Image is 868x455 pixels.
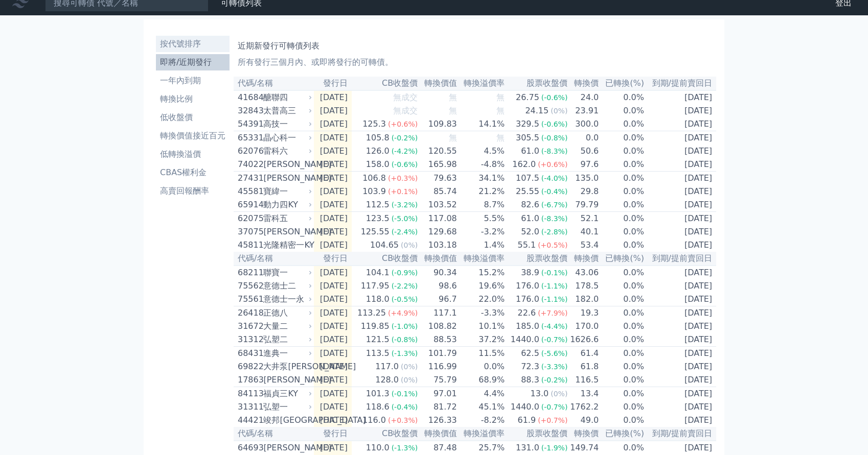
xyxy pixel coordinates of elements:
[599,279,645,293] td: 0.0%
[599,90,645,104] td: 0.0%
[156,54,230,70] a: 即將/近期發行
[645,373,716,387] td: [DATE]
[645,320,716,333] td: [DATE]
[449,106,457,115] span: 無
[418,158,458,172] td: 165.98
[238,239,261,251] div: 45811
[392,322,418,330] span: (-1.0%)
[458,145,505,158] td: 4.5%
[156,146,230,162] a: 低轉換溢價
[568,77,599,90] th: 轉換價
[599,145,645,158] td: 0.0%
[263,293,310,305] div: 意德士一永
[645,252,716,266] th: 到期/提前賣回日
[392,282,418,290] span: (-2.2%)
[238,320,261,332] div: 31672
[599,360,645,373] td: 0.0%
[314,117,352,131] td: [DATE]
[505,77,568,90] th: 股票收盤價
[599,131,645,145] td: 0.0%
[458,117,505,131] td: 14.1%
[514,172,541,184] div: 107.5
[599,306,645,320] td: 0.0%
[538,160,567,169] span: (+0.6%)
[234,77,314,90] th: 代碼/名稱
[392,295,418,303] span: (-0.5%)
[314,225,352,238] td: [DATE]
[458,158,505,172] td: -4.8%
[355,307,388,319] div: 113.25
[514,293,541,305] div: 176.0
[599,158,645,172] td: 0.0%
[458,238,505,252] td: 1.4%
[392,336,418,344] span: (-0.8%)
[418,387,458,401] td: 97.01
[238,333,261,346] div: 31312
[263,307,310,319] div: 正德八
[458,387,505,401] td: 4.4%
[568,131,599,145] td: 0.0
[263,118,310,130] div: 高技一
[568,387,599,401] td: 13.4
[541,134,568,142] span: (-0.8%)
[519,212,541,225] div: 61.0
[645,104,716,117] td: [DATE]
[449,133,457,142] span: 無
[263,199,310,211] div: 動力四KY
[238,347,261,360] div: 68431
[519,199,541,211] div: 82.6
[263,347,310,360] div: 進典一
[516,307,538,319] div: 22.6
[568,266,599,279] td: 43.06
[418,185,458,198] td: 85.74
[238,388,261,400] div: 84113
[314,333,352,347] td: [DATE]
[373,374,401,386] div: 128.0
[519,145,541,157] div: 61.0
[458,347,505,361] td: 11.5%
[458,225,505,238] td: -3.2%
[568,306,599,320] td: 19.3
[458,333,505,347] td: 37.2%
[568,104,599,117] td: 23.91
[156,128,230,144] a: 轉換價值接近百元
[392,269,418,277] span: (-0.9%)
[418,279,458,293] td: 98.6
[599,117,645,131] td: 0.0%
[568,198,599,212] td: 79.79
[514,91,541,104] div: 26.75
[645,306,716,320] td: [DATE]
[314,212,352,226] td: [DATE]
[449,92,457,102] span: 無
[516,239,538,251] div: 55.1
[388,187,418,196] span: (+0.1%)
[388,120,418,128] span: (+0.6%)
[156,130,230,142] li: 轉換價值接近百元
[314,158,352,172] td: [DATE]
[568,90,599,104] td: 24.0
[541,349,568,357] span: (-5.6%)
[314,279,352,293] td: [DATE]
[418,347,458,361] td: 101.79
[401,376,418,384] span: (0%)
[360,118,388,130] div: 125.3
[418,212,458,226] td: 117.08
[514,280,541,292] div: 176.0
[541,269,568,277] span: (-0.1%)
[392,214,418,223] span: (-5.0%)
[645,212,716,226] td: [DATE]
[392,160,418,169] span: (-0.6%)
[156,148,230,160] li: 低轉換溢價
[645,90,716,104] td: [DATE]
[418,172,458,185] td: 79.63
[238,361,261,373] div: 69822
[645,145,716,158] td: [DATE]
[599,387,645,401] td: 0.0%
[392,147,418,155] span: (-4.2%)
[645,158,716,172] td: [DATE]
[541,376,568,384] span: (-0.2%)
[373,361,401,373] div: 117.0
[238,374,261,386] div: 17863
[238,293,261,305] div: 75561
[263,91,310,104] div: 醣聯四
